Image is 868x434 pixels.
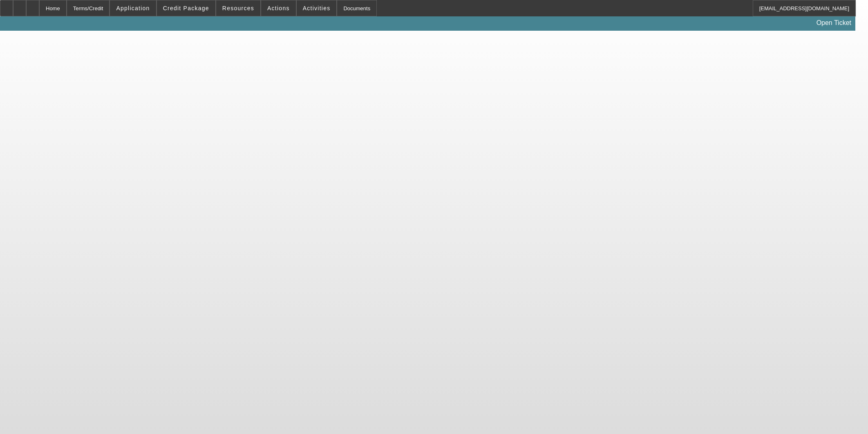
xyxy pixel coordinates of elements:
button: Application [110,0,156,16]
span: Credit Package [163,5,209,11]
span: Actions [267,5,290,11]
button: Activities [297,0,337,16]
span: Application [116,5,150,11]
span: Resources [222,5,254,11]
button: Actions [261,0,296,16]
a: Open Ticket [813,16,855,30]
span: Activities [303,5,331,11]
button: Resources [216,0,260,16]
button: Credit Package [157,0,215,16]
